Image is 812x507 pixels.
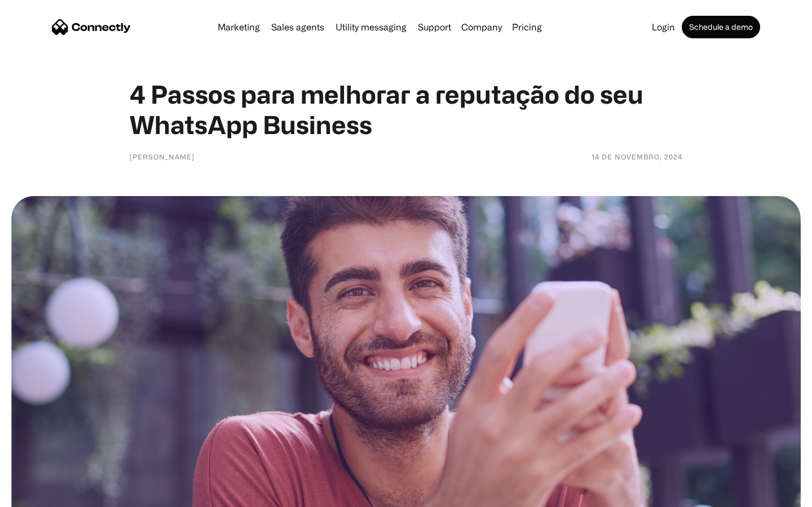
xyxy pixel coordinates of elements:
[23,487,68,503] ul: Language list
[592,151,682,162] div: 14 de novembro, 2024
[331,23,411,32] a: Utility messaging
[11,487,68,503] aside: Language selected: English
[267,23,329,32] a: Sales agents
[507,23,546,32] a: Pricing
[413,23,456,32] a: Support
[461,19,502,35] div: Company
[130,151,195,162] div: [PERSON_NAME]
[213,23,264,32] a: Marketing
[647,23,679,32] a: Login
[682,16,760,38] a: Schedule a demo
[130,79,682,140] h1: 4 Passos para melhorar a reputação do seu WhatsApp Business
